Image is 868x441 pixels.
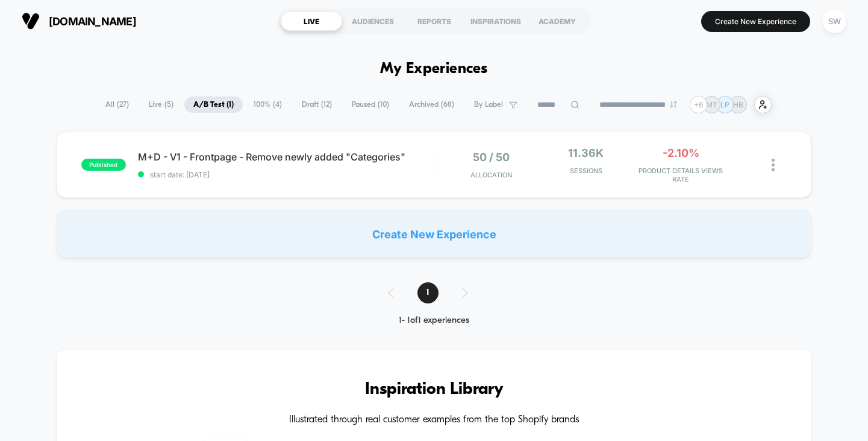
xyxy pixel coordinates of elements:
[690,96,707,113] div: + 6
[542,167,631,175] span: Sessions
[400,97,463,113] span: Archived ( 68 )
[823,10,846,33] div: SW
[663,147,699,159] span: -2.10%
[281,11,342,31] div: LIVE
[720,100,729,109] p: LP
[404,11,465,31] div: REPORTS
[526,11,588,31] div: ACADEMY
[819,9,850,34] button: SW
[772,159,775,171] img: close
[473,151,510,163] span: 50 / 50
[138,170,434,179] span: start date: [DATE]
[733,100,743,109] p: HB
[140,97,183,113] span: Live ( 5 )
[417,282,439,303] span: 1
[184,97,243,113] span: A/B Test ( 1 )
[342,11,404,31] div: AUDIENCES
[701,11,810,32] button: Create New Experience
[470,171,512,179] span: Allocation
[138,151,434,163] span: M+D - V1 - Frontpage - Remove newly added "Categories"
[636,167,725,183] span: PRODUCT DETAILS VIEWS RATE
[376,316,492,326] div: 1 - 1 of 1 experiences
[93,380,776,399] h3: Inspiration Library
[96,97,138,113] span: All ( 27 )
[474,100,503,109] span: By Label
[670,101,677,108] img: end
[568,147,604,159] span: 11.36k
[18,11,140,31] button: [DOMAIN_NAME]
[93,414,776,426] h4: Illustrated through real customer examples from the top Shopify brands
[22,12,40,30] img: Visually logo
[343,97,398,113] span: Paused ( 10 )
[81,159,126,171] span: published
[465,11,526,31] div: INSPIRATIONS
[245,97,291,113] span: 100% ( 4 )
[293,97,341,113] span: Draft ( 12 )
[380,60,488,78] h1: My Experiences
[57,210,812,258] div: Create New Experience
[706,100,717,109] p: MT
[49,15,136,28] span: [DOMAIN_NAME]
